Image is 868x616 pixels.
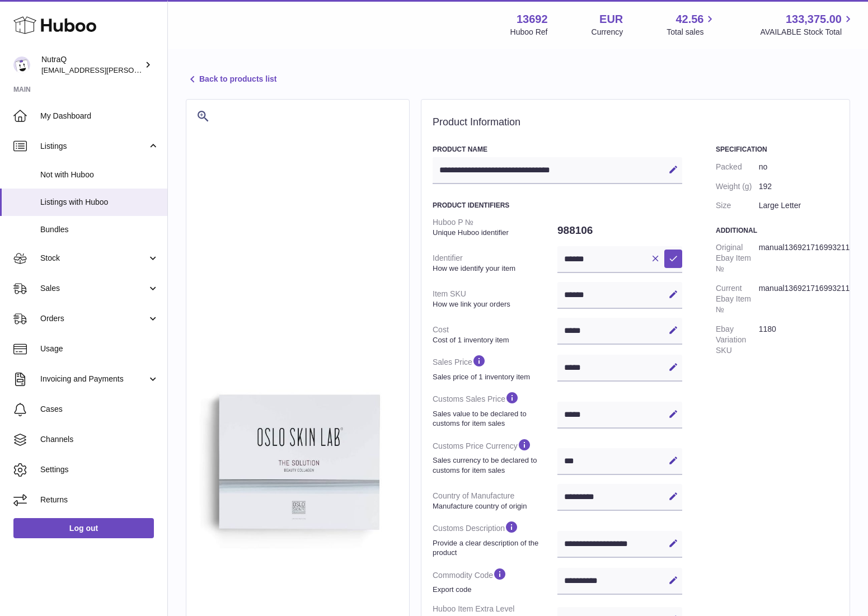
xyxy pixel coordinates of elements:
[40,344,159,354] span: Usage
[716,196,759,215] dt: Size
[759,279,838,319] dd: manual136921716993211
[433,501,555,511] strong: Manufacture country of origin
[433,455,555,475] strong: Sales currency to be declared to customs for item sales
[759,319,838,360] dd: 1180
[759,177,838,196] dd: 192
[433,248,557,278] dt: Identifier
[41,65,224,74] span: [EMAIL_ADDRESS][PERSON_NAME][DOMAIN_NAME]
[186,73,276,86] a: Back to products list
[716,319,759,360] dt: Ebay Variation SKU
[557,219,682,242] dd: 988106
[759,157,838,177] dd: no
[760,12,855,37] a: 133,375.00 AVAILABLE Stock Total
[759,238,838,279] dd: manual136921716993211
[433,433,557,479] dt: Customs Price Currency
[667,27,716,37] span: Total sales
[40,253,147,264] span: Stock
[433,284,557,313] dt: Item SKU
[433,299,555,309] strong: How we link your orders
[433,585,555,595] strong: Export code
[433,145,682,154] h3: Product Name
[433,213,557,242] dt: Huboo P №
[716,157,759,177] dt: Packed
[433,335,555,345] strong: Cost of 1 inventory item
[786,12,842,27] span: 133,375.00
[433,409,555,429] strong: Sales value to be declared to customs for item sales
[433,372,555,382] strong: Sales price of 1 inventory item
[40,224,159,235] span: Bundles
[510,27,548,37] div: Huboo Ref
[13,518,154,538] a: Log out
[433,386,557,432] dt: Customs Sales Price
[760,27,855,37] span: AVAILABLE Stock Total
[40,111,159,121] span: My Dashboard
[198,363,398,563] img: 136921728478892.jpg
[433,486,557,515] dt: Country of Manufacture
[433,349,557,386] dt: Sales Price
[716,238,759,279] dt: Original Ebay Item №
[716,177,759,196] dt: Weight (g)
[40,434,159,445] span: Channels
[592,27,623,37] div: Currency
[433,201,682,210] h3: Product Identifiers
[40,464,159,475] span: Settings
[433,116,838,129] h2: Product Information
[759,196,838,215] dd: Large Letter
[599,12,623,27] strong: EUR
[716,226,838,235] h3: Additional
[40,170,159,180] span: Not with Huboo
[433,562,557,599] dt: Commodity Code
[40,197,159,208] span: Listings with Huboo
[433,228,555,238] strong: Unique Huboo identifier
[433,515,557,562] dt: Customs Description
[40,495,159,505] span: Returns
[675,12,703,27] span: 42.56
[40,313,147,324] span: Orders
[40,374,147,384] span: Invoicing and Payments
[40,141,147,152] span: Listings
[667,12,716,37] a: 42.56 Total sales
[41,54,142,76] div: NutraQ
[716,145,838,154] h3: Specification
[13,57,30,73] img: odd.nordahl@nutraq.com
[433,264,555,274] strong: How we identify your item
[40,283,147,294] span: Sales
[716,279,759,319] dt: Current Ebay Item №
[433,320,557,349] dt: Cost
[40,404,159,415] span: Cases
[433,538,555,558] strong: Provide a clear description of the product
[517,12,548,27] strong: 13692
